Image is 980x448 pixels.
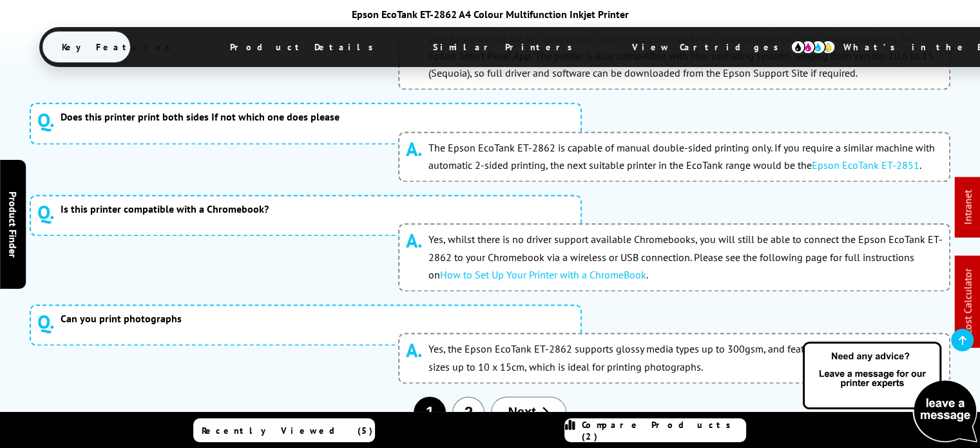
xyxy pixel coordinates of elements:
span: Similar Printers [414,32,599,63]
div: Epson EcoTank ET-2862 A4 Colour Multifunction Inkjet Printer [39,8,941,21]
img: Open Live Chat window [800,340,980,445]
span: Q. [37,202,54,222]
span: Product Details [211,32,399,63]
img: cmyk-icon.svg [791,40,836,54]
span: A. [406,231,422,250]
span: Product Finder [6,191,19,257]
a: Compare Products (2) [564,418,746,442]
span: Recently Viewed (5) [202,425,373,436]
p: The Epson EcoTank ET-2862 is capable of manual double-sided printing only. If you require a simil... [428,139,943,174]
a: Intranet [961,190,974,225]
span: A. [406,340,422,360]
p: Yes, whilst there is no driver support available Chromebooks, you will still be able to connect t... [428,231,943,284]
span: Does this printer print both sides If not which one does please [61,110,383,123]
button: Next [491,396,566,428]
a: Cost Calculator [961,269,974,335]
span: View Cartridges [613,30,810,64]
span: Next [508,405,535,420]
span: Is this printer compatible with a Chromebook? [61,202,383,215]
a: Recently Viewed (5) [193,418,375,442]
a: Epson EcoTank ET-2851 [812,159,919,171]
span: Q. [37,110,54,130]
a: How to Set Up Your Printer with a ChromeBook [440,268,646,281]
span: Key Features [43,32,197,63]
button: 2 [452,396,485,429]
span: A. [406,139,422,159]
span: Can you print photographs [61,312,383,325]
span: Q. [37,312,54,331]
span: Compare Products (2) [582,419,745,442]
p: Yes, the Epson EcoTank ET-2862 supports glossy media types up to 300gsm, and features borderless ... [428,340,943,375]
